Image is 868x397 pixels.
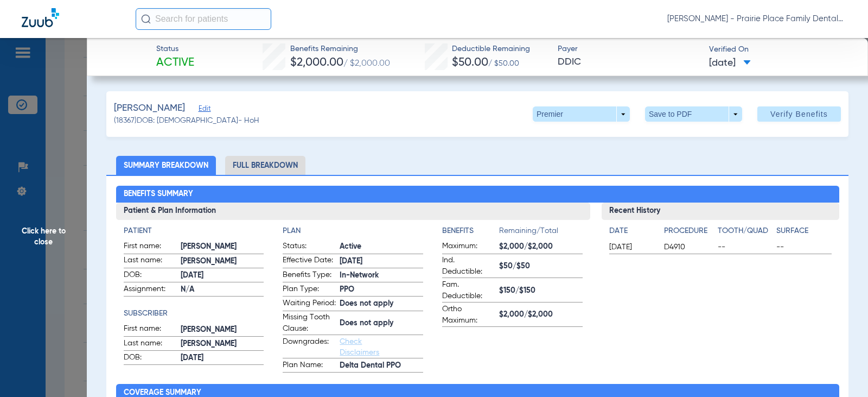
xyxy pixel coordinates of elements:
button: Verify Benefits [757,106,841,122]
span: Effective Date: [283,255,336,268]
app-breakdown-title: Procedure [664,225,713,241]
span: Status [156,43,194,55]
span: $150/$150 [499,285,583,297]
app-breakdown-title: Benefits [442,225,499,241]
span: D4910 [664,242,713,253]
span: / $50.00 [488,60,519,67]
button: Premier [533,106,630,122]
span: $2,000.00 [290,57,343,68]
span: First name: [124,241,177,254]
span: Plan Type: [283,283,336,297]
span: Does not apply [340,318,423,329]
span: DDIC [558,55,699,69]
span: [PERSON_NAME] [181,241,264,253]
span: [DATE] [181,352,264,364]
span: Verify Benefits [770,110,828,118]
span: In-Network [340,270,423,281]
app-breakdown-title: Surface [776,225,831,241]
span: Plan Name: [283,360,336,373]
span: Ortho Maximum: [442,304,495,326]
span: [DATE] [709,56,751,70]
span: First name: [124,323,177,336]
span: (18367) DOB: [DEMOGRAPHIC_DATA] - HoH [114,115,259,127]
span: Maximum: [442,241,495,254]
span: Verified On [709,44,851,55]
span: / $2,000.00 [343,59,390,68]
span: Last name: [124,255,177,268]
h4: Benefits [442,225,499,237]
span: [DATE] [181,270,264,281]
span: Does not apply [340,298,423,310]
span: $50.00 [452,57,488,68]
button: Save to PDF [645,106,742,122]
h4: Plan [283,225,423,237]
span: Ind. Deductible: [442,255,495,278]
span: DOB: [124,352,177,365]
h4: Patient [124,225,264,237]
span: Waiting Period: [283,298,336,311]
span: N/A [181,284,264,295]
span: PPO [340,284,423,295]
input: Search for patients [136,8,271,30]
span: DOB: [124,269,177,282]
span: [PERSON_NAME] [114,102,185,115]
span: Last name: [124,338,177,351]
h4: Subscriber [124,308,264,319]
span: Edit [199,105,208,115]
span: [PERSON_NAME] [181,324,264,336]
img: Zuub Logo [22,8,59,27]
span: $2,000/$2,000 [499,309,583,320]
span: [PERSON_NAME] [181,256,264,267]
a: Check Disclaimers [340,338,379,356]
span: Assignment: [124,283,177,297]
span: $50/$50 [499,261,583,272]
li: Summary Breakdown [116,156,216,175]
span: -- [776,242,831,253]
h2: Benefits Summary [116,186,839,203]
h4: Tooth/Quad [718,225,773,237]
h3: Patient & Plan Information [116,203,591,220]
span: Benefits Type: [283,269,336,282]
span: Active [156,55,194,71]
span: Remaining/Total [499,225,583,241]
h3: Recent History [602,203,839,220]
span: Status: [283,241,336,254]
span: Fam. Deductible: [442,279,495,302]
span: [DATE] [340,256,423,267]
app-breakdown-title: Tooth/Quad [718,225,773,241]
span: Payer [558,43,699,55]
span: [PERSON_NAME] [181,338,264,350]
h4: Procedure [664,225,713,237]
span: Downgrades: [283,336,336,358]
h4: Surface [776,225,831,237]
span: Active [340,241,423,253]
img: Search Icon [141,14,151,24]
span: Deductible Remaining [452,43,530,55]
span: $2,000/$2,000 [499,241,583,253]
app-breakdown-title: Date [609,225,655,241]
span: [DATE] [609,242,655,253]
span: Missing Tooth Clause: [283,312,336,335]
li: Full Breakdown [225,156,305,175]
span: [PERSON_NAME] - Prairie Place Family Dental [667,14,846,24]
h4: Date [609,225,655,237]
span: Benefits Remaining [290,43,390,55]
span: -- [718,242,773,253]
span: Delta Dental PPO [340,360,423,371]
